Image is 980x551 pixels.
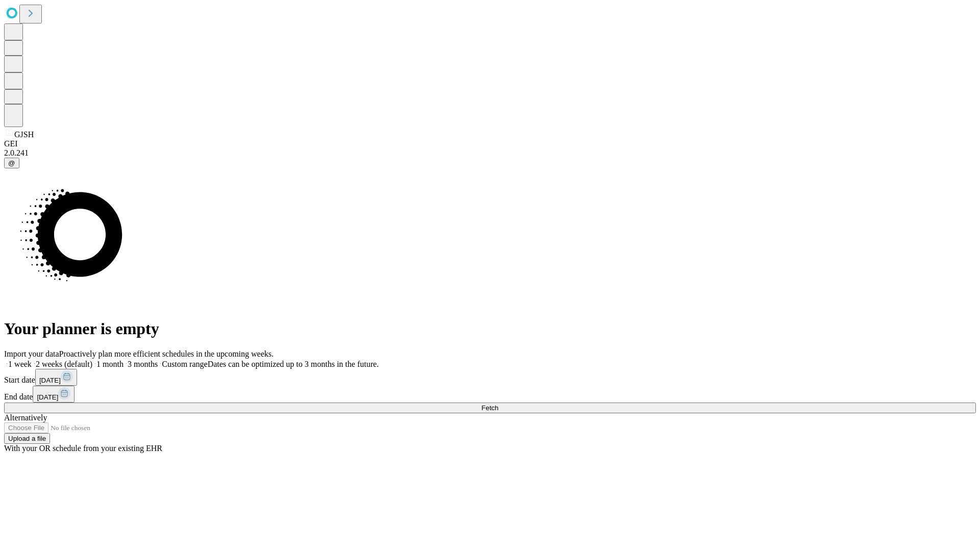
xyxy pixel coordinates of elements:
button: @ [4,158,19,168]
span: [DATE] [37,393,58,401]
div: 2.0.241 [4,148,976,158]
button: Upload a file [4,433,50,444]
span: 1 month [96,360,124,368]
span: GJSH [14,130,34,139]
div: Start date [4,369,976,386]
span: Fetch [481,404,498,412]
span: 2 weeks (default) [36,360,92,368]
div: End date [4,386,976,403]
span: 1 week [8,360,32,368]
button: [DATE] [33,386,75,403]
span: 3 months [128,360,158,368]
button: Fetch [4,403,976,413]
h1: Your planner is empty [4,319,976,338]
span: Custom range [162,360,207,368]
div: GEI [4,139,976,148]
span: Alternatively [4,413,47,422]
button: [DATE] [35,369,77,386]
span: [DATE] [39,377,61,384]
span: With your OR schedule from your existing EHR [4,444,162,453]
span: @ [8,159,15,167]
span: Proactively plan more efficient schedules in the upcoming weeks. [59,349,274,358]
span: Dates can be optimized up to 3 months in the future. [208,360,379,368]
span: Import your data [4,349,59,358]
